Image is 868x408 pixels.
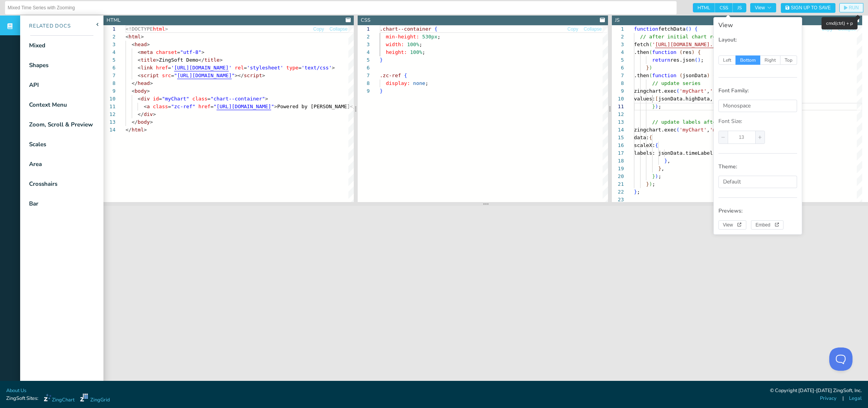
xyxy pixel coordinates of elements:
[332,65,335,71] span: >
[232,73,235,78] span: "
[386,41,404,47] span: width:
[612,111,624,118] div: 12
[404,73,407,78] span: {
[235,73,244,78] span: ></
[165,26,168,32] span: >
[612,72,624,80] div: 7
[177,73,232,78] span: [URL][DOMAIN_NAME]
[723,102,751,109] span: Monospace
[159,57,198,63] span: ZingSoft Demo
[634,150,719,156] span: labels: jsonData.timeLabels,
[153,96,159,102] span: id
[780,55,797,65] span: Top
[652,119,765,125] span: // update labels after rendering data
[612,25,624,33] div: 1
[710,41,725,47] span: .json
[715,3,733,12] span: CSS
[386,49,407,55] span: height:
[670,57,695,63] span: res.json
[153,26,165,32] span: html
[156,57,159,63] span: >
[358,41,370,48] div: 3
[358,87,370,95] div: 9
[707,127,710,133] span: ,
[612,180,624,188] div: 21
[634,189,637,195] span: }
[358,80,370,87] div: 8
[682,73,707,78] span: jsonData
[693,3,715,12] span: HTML
[422,34,437,40] span: 530px
[760,55,780,65] span: Right
[701,57,704,63] span: ;
[103,33,115,41] div: 2
[162,96,189,102] span: "myChart"
[697,49,701,55] span: {
[141,73,159,78] span: script
[132,88,135,94] span: <
[612,56,624,64] div: 5
[44,394,74,404] a: ZingChart
[710,127,734,133] span: 'modify'
[781,3,835,13] button: Sign Up to Save
[612,188,624,196] div: 22
[29,41,45,50] div: Mixed
[147,104,150,109] span: a
[180,49,201,55] span: "utf-8"
[150,119,153,125] span: >
[126,34,129,40] span: <
[210,96,265,102] span: "chart--container"
[695,57,698,63] span: (
[134,41,146,47] span: head
[313,27,324,31] span: Copy
[262,73,265,78] span: >
[567,26,579,33] button: Copy
[612,48,624,56] div: 4
[413,80,425,86] span: none
[313,26,324,33] button: Copy
[829,347,852,371] iframe: Toggle Customer Support
[153,111,156,117] span: >
[612,173,624,180] div: 20
[192,96,207,102] span: class
[168,104,171,109] span: =
[129,34,141,40] span: html
[29,100,67,109] div: Context Menu
[177,49,180,55] span: =
[380,88,383,94] span: }
[138,49,141,55] span: <
[407,41,419,47] span: 100%
[103,95,115,103] div: 10
[271,104,274,109] span: "
[612,64,624,72] div: 6
[201,49,205,55] span: >
[652,104,655,109] span: }
[329,27,348,31] span: Collapse
[29,120,93,129] div: Zoom, Scroll & Preview
[103,206,868,389] iframe: Your browser does not support iframes.
[29,180,57,188] div: Crosshairs
[677,127,680,133] span: (
[132,127,144,133] span: html
[380,57,383,63] span: }
[733,3,746,12] span: JS
[634,88,677,94] span: zingchart.exec
[141,96,150,102] span: div
[247,65,283,71] span: 'stylesheet'
[697,57,701,63] span: )
[612,33,624,41] div: 2
[103,41,115,48] div: 3
[132,80,138,86] span: </
[612,157,624,165] div: 18
[693,3,746,12] div: checkbox-group
[132,41,135,47] span: <
[361,17,370,24] div: CSS
[210,104,214,109] span: =
[29,199,38,208] div: Bar
[718,87,797,95] p: Font Family:
[637,189,640,195] span: ;
[103,87,115,95] div: 9
[612,196,624,204] div: 23
[649,65,652,71] span: )
[634,127,677,133] span: zingchart.exec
